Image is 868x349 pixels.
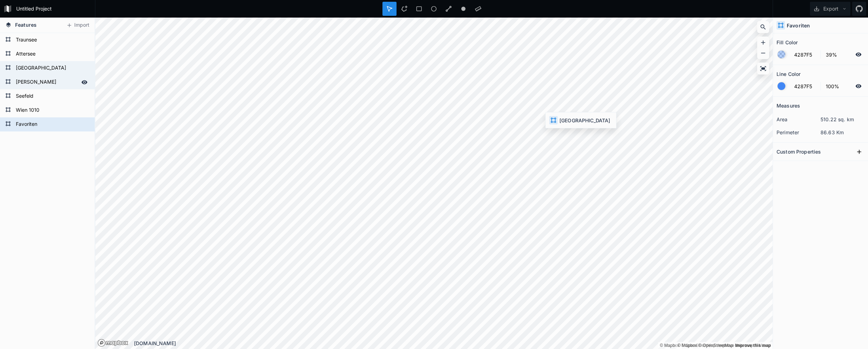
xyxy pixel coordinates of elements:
[787,22,810,29] h4: Favoriten
[777,37,798,48] h2: Fill Color
[134,340,773,347] div: [DOMAIN_NAME]
[777,116,821,123] dt: area
[97,339,128,347] a: Mapbox logo
[777,69,800,79] h2: Line Color
[660,343,679,348] a: Mapbox
[810,2,850,16] button: Export
[821,129,864,136] dd: 86.63 Km
[15,21,37,28] span: Features
[698,343,733,348] a: OpenStreetMap
[821,116,864,123] dd: 510.22 sq. km
[63,20,93,31] button: Import
[677,343,697,348] a: Mapbox
[735,343,771,348] a: Map feedback
[777,100,800,111] h2: Measures
[777,129,821,136] dt: perimeter
[777,146,821,157] h2: Custom Properties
